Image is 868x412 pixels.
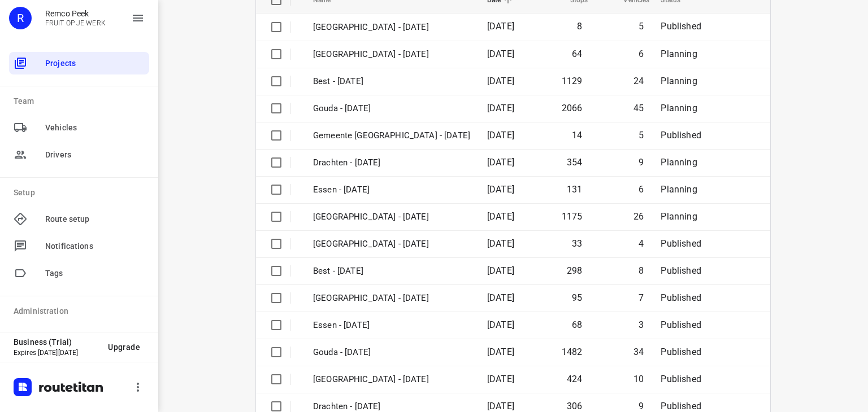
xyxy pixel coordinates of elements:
[9,326,149,349] div: Apps
[567,374,583,384] span: 424
[313,183,470,196] p: Essen - Wednesday
[639,184,644,195] span: 6
[639,319,644,330] span: 3
[45,332,145,344] span: Apps
[487,374,514,384] span: [DATE]
[639,49,644,59] span: 6
[661,401,701,411] span: Published
[313,102,470,115] p: Gouda - Wednesday
[661,211,697,222] span: Planning
[14,95,149,107] p: Team
[487,157,514,168] span: [DATE]
[633,211,644,222] span: 26
[487,292,514,303] span: [DATE]
[567,157,583,168] span: 354
[45,268,145,279] span: Tags
[487,265,514,276] span: [DATE]
[633,103,644,113] span: 45
[567,265,583,276] span: 298
[313,48,470,61] p: Antwerpen - Wednesday
[487,76,514,86] span: [DATE]
[633,76,644,86] span: 24
[9,116,149,139] div: Vehicles
[45,149,145,161] span: Drivers
[661,319,701,330] span: Published
[108,343,140,352] span: Upgrade
[487,319,514,330] span: [DATE]
[572,49,582,59] span: 64
[661,238,701,249] span: Published
[639,130,644,141] span: 5
[562,103,583,113] span: 2066
[577,21,582,32] span: 8
[572,292,582,303] span: 95
[313,156,470,169] p: Drachten - Wednesday
[639,157,644,168] span: 9
[487,238,514,249] span: [DATE]
[313,129,470,142] p: Gemeente Rotterdam - Wednesday
[487,130,514,141] span: [DATE]
[14,349,99,357] p: Expires [DATE][DATE]
[661,76,697,86] span: Planning
[14,338,99,347] p: Business (Trial)
[661,184,697,195] span: Planning
[572,238,582,249] span: 33
[572,130,582,141] span: 14
[313,265,470,278] p: Best - Tuesday
[487,184,514,195] span: [DATE]
[661,49,697,59] span: Planning
[9,235,149,257] div: Notifications
[9,7,32,29] div: R
[313,373,470,386] p: Zwolle - Tuesday
[45,19,106,27] p: FRUIT OP JE WERK
[572,319,582,330] span: 68
[14,187,149,199] p: Setup
[633,347,644,357] span: 34
[487,211,514,222] span: [DATE]
[487,103,514,113] span: [DATE]
[633,374,644,384] span: 10
[9,208,149,230] div: Route setup
[45,213,145,225] span: Route setup
[9,262,149,284] div: Tags
[487,347,514,357] span: [DATE]
[313,238,470,251] p: Antwerpen - Tuesday
[487,21,514,32] span: [DATE]
[639,238,644,249] span: 4
[99,337,149,357] button: Upgrade
[45,122,145,134] span: Vehicles
[487,49,514,59] span: [DATE]
[45,58,145,69] span: Projects
[661,21,701,32] span: Published
[313,346,470,359] p: Gouda - Tuesday
[562,347,583,357] span: 1482
[562,76,583,86] span: 1129
[567,184,583,195] span: 131
[661,103,697,113] span: Planning
[313,211,470,223] p: Zwolle - Wednesday
[487,401,514,411] span: [DATE]
[639,21,644,32] span: 5
[661,157,697,168] span: Planning
[661,130,701,141] span: Published
[639,292,644,303] span: 7
[661,374,701,384] span: Published
[661,347,701,357] span: Published
[9,52,149,74] div: Projects
[639,265,644,276] span: 8
[562,211,583,222] span: 1175
[661,265,701,276] span: Published
[45,9,106,18] p: Remco Peek
[313,75,470,88] p: Best - Wednesday
[567,401,583,411] span: 306
[639,401,644,411] span: 9
[14,305,149,317] p: Administration
[9,143,149,166] div: Drivers
[313,292,470,305] p: Gemeente Rotterdam - Tuesday
[313,319,470,332] p: Essen - Tuesday
[45,240,145,252] span: Notifications
[661,292,701,303] span: Published
[313,21,470,34] p: Gemeente Rotterdam - Thursday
